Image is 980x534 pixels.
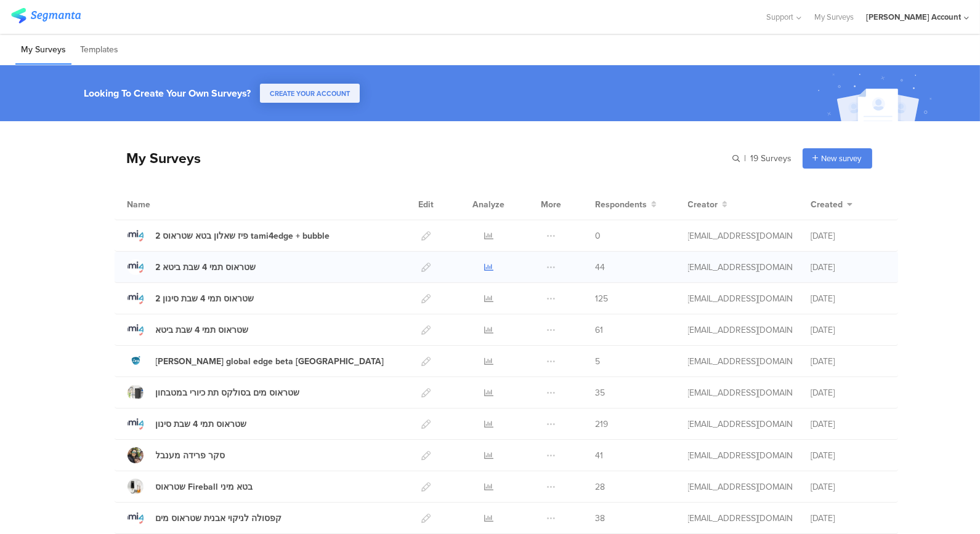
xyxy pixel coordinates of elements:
span: Respondents [596,198,647,211]
img: segmanta logo [11,8,81,23]
a: 2 פיז שאלון בטא שטראוס tami4edge + bubble [128,228,330,244]
div: odelya@ifocus-r.com [688,324,793,337]
span: 28 [596,480,605,493]
div: 2 פיז שאלון בטא שטראוס tami4edge + bubble [156,229,330,242]
div: סקר פרידה מענבל [156,449,225,462]
a: קפסולה לניקוי אבנית שטראוס מים [128,510,282,526]
li: My Surveys [15,36,71,65]
a: שטראוס תמי 4 שבת ביטא [128,322,249,338]
a: שטראוס תמי 4 שבת סינון [128,416,247,432]
div: שטראוס תמי 4 שבת סינון [156,418,247,431]
a: שטראוס Fireball בטא מיני [128,479,253,495]
a: סקר פרידה מענבל [128,447,225,463]
span: Creator [688,198,718,211]
div: [PERSON_NAME] Account [866,11,961,23]
div: odelya@ifocus-r.com [688,449,793,462]
span: Created [811,198,843,211]
span: Support [767,11,794,23]
button: Creator [688,198,728,211]
span: 5 [596,355,601,368]
div: [DATE] [811,229,885,242]
div: קפסולה לניקוי אבנית שטראוס מים [156,512,282,525]
div: [DATE] [811,480,885,493]
a: 2 שטראוס תמי 4 שבת סינון [128,290,254,306]
span: CREATE YOUR ACCOUNT [270,89,350,98]
div: [DATE] [811,261,885,274]
div: odelya@ifocus-r.com [688,386,793,399]
li: Templates [75,36,124,65]
span: 38 [596,512,605,525]
a: שטראוס מים בסולקס תת כיורי במטבחון [128,385,300,400]
span: 0 [596,229,601,242]
img: create_account_image.svg [813,69,940,125]
div: שטראוס תמי 4 שבת ביטא [156,324,249,337]
button: Respondents [596,198,657,211]
div: More [538,189,565,220]
div: Looking To Create Your Own Surveys? [84,86,251,100]
div: [DATE] [811,449,885,462]
div: odelya@ifocus-r.com [688,480,793,493]
div: odelya@ifocus-r.com [688,355,793,368]
div: [DATE] [811,418,885,431]
div: odelya@ifocus-r.com [688,229,793,242]
div: [DATE] [811,512,885,525]
div: [DATE] [811,386,885,399]
span: 35 [596,386,605,399]
span: 125 [596,292,609,305]
div: שטראוס Fireball בטא מיני [156,480,253,493]
div: odelya@ifocus-r.com [688,418,793,431]
div: odelya@ifocus-r.com [688,261,793,274]
div: odelya@ifocus-r.com [688,512,793,525]
div: Strauss global edge beta Australia [156,355,384,368]
div: Analyze [471,189,508,220]
a: [PERSON_NAME] global edge beta [GEOGRAPHIC_DATA] [128,353,384,369]
div: 2 שטראוס תמי 4 שבת ביטא [156,261,256,274]
span: New survey [822,153,862,164]
span: 19 Surveys [751,152,792,165]
span: | [743,152,748,165]
div: [DATE] [811,324,885,337]
a: 2 שטראוס תמי 4 שבת ביטא [128,259,256,275]
div: odelya@ifocus-r.com [688,292,793,305]
div: Edit [413,189,440,220]
div: שטראוס מים בסולקס תת כיורי במטבחון [156,386,300,399]
button: CREATE YOUR ACCOUNT [260,84,360,103]
span: 219 [596,418,609,431]
button: Created [811,198,853,211]
div: Name [128,198,201,211]
span: 41 [596,449,604,462]
span: 61 [596,324,604,337]
div: [DATE] [811,355,885,368]
div: 2 שטראוס תמי 4 שבת סינון [156,292,254,305]
span: 44 [596,261,605,274]
div: [DATE] [811,292,885,305]
div: My Surveys [115,148,201,169]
